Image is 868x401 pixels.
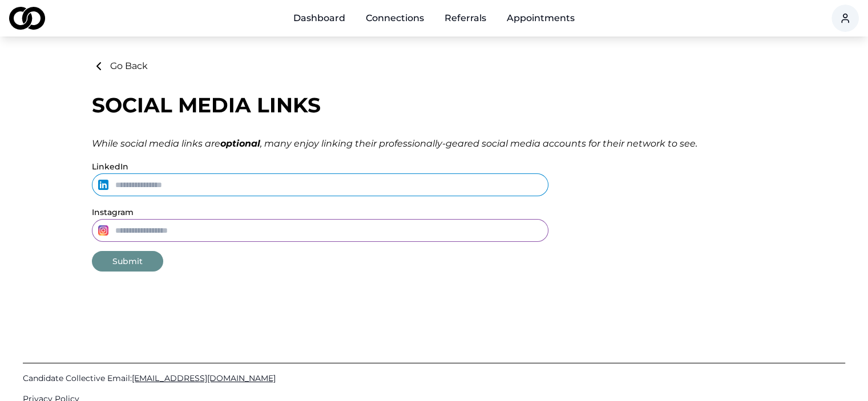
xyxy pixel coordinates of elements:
button: Go Back [92,59,148,73]
div: Social Media Links [92,94,777,116]
a: Candidate Collective Email:[EMAIL_ADDRESS][DOMAIN_NAME] [23,372,845,384]
button: Submit [92,251,163,272]
label: LinkedIn [92,161,128,172]
span: [EMAIL_ADDRESS][DOMAIN_NAME] [132,373,276,383]
img: logo [9,7,45,30]
label: Instagram [92,207,134,217]
nav: Main [284,7,584,30]
a: Dashboard [284,7,354,30]
img: logo [96,224,110,237]
strong: optional [220,138,260,149]
div: While social media links are , many enjoy linking their professionally-geared social media accoun... [92,137,777,151]
a: Referrals [435,7,495,30]
a: Appointments [498,7,584,30]
a: Connections [357,7,433,30]
img: logo [96,178,110,192]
